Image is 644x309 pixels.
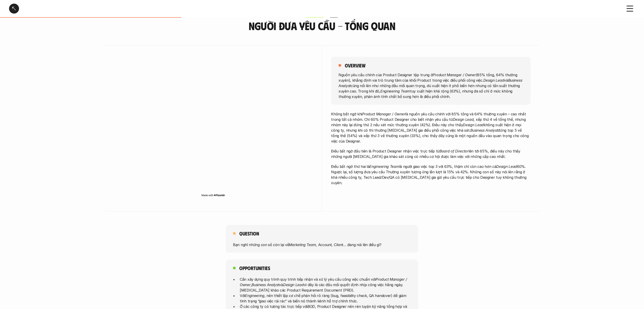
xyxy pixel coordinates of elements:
[380,89,410,93] em: Engineering Team
[245,293,264,298] em: Engineering
[483,78,504,82] em: Design Lead
[339,78,523,88] em: Business Analyst
[240,277,408,287] em: Product Manager / Owner
[114,57,313,193] iframe: Interactive or visual content
[289,242,343,247] em: Marketing Team, Account, Client
[345,62,365,69] h5: overview
[440,149,469,153] em: Board of Director
[201,193,225,197] img: Made with Flourish
[226,20,418,32] h3: Người đưa yêu cầu - Tổng quan
[331,164,531,185] p: Điều bất ngờ thứ hai là là người giao việc top 3 với 63%, thậm chí còn cao hơn cả 60%. Ngược lại,...
[496,164,517,169] em: Design Lead
[331,111,531,144] p: Không bất ngờ khi là nguồn yêu cầu chính với 85% tổng và 64% thường xuyên – cao nhất trong tất cả...
[240,293,411,304] p: Với , nên thiết lập cơ chế phản hồi rõ ràng (bug, feasibility check, QA handover) để giảm tình tr...
[453,117,474,122] em: Design Lead
[252,283,279,287] em: Business Analyst
[433,72,476,77] em: Product Manager / Owner
[362,112,405,116] em: Product Manager / Owner
[240,277,411,293] p: Cần xây dựng quy trình quy trình tiếp nhận và xử lý yêu cầu công việc chuẩn với , và vì đây là cá...
[239,265,270,271] h5: Opportunities
[463,123,484,127] em: Design Lead
[471,128,498,133] em: Business Analyst
[370,164,399,169] em: Engineering Team
[233,242,411,247] p: Bạn nghĩ những con số còn lại về … đang nói lên điều gì?
[308,304,315,309] em: BOD
[331,148,531,159] p: Điều bất ngờ đầu tiên là Product Designer nhận việc trực tiếp từ lên tới 65%, điều này cho thấy n...
[339,72,523,99] p: Nguồn yêu cầu chính của Product Designer tập trung ở (85% tổng, 64% thường xuyên), khẳng định vai...
[239,230,259,237] h5: Question
[283,283,304,287] em: Design Lead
